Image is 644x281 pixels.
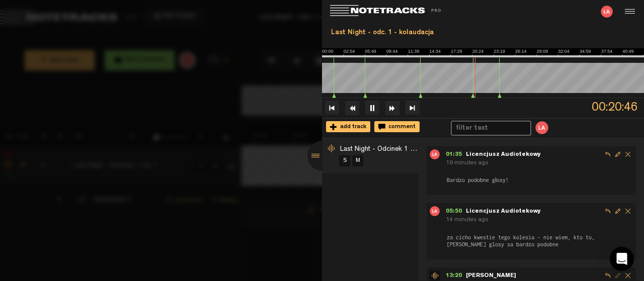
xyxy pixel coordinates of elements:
[623,206,633,216] span: Delete comment
[430,206,440,216] img: letters
[534,120,549,135] img: letters
[446,209,466,215] span: 05:50
[446,273,466,279] span: 13:20
[610,247,634,271] div: Open Intercom Messenger
[446,152,466,158] span: 01:35
[466,273,516,279] span: [PERSON_NAME]
[322,48,644,57] img: ruler
[534,120,549,135] li: {{ collab.name_first }} {{ collab.name_last }}
[446,217,488,223] span: 14 minutes ago
[603,270,613,280] span: Reply to comment
[326,24,640,42] div: Last Night - odc. 1 - kolaudacja
[603,206,613,216] span: Reply to comment
[430,270,440,280] img: star-track.png
[446,233,633,248] span: za cicho kwestie tego kolesia - nie wiem, kto to, [PERSON_NAME] glosy sa bardzo podobne
[452,122,521,135] input: filter text
[603,149,613,159] span: Reply to comment
[623,270,633,280] span: Delete comment
[330,5,451,17] img: logo_white.svg
[466,209,541,215] span: Licencjusz Audiotekowy
[613,206,623,216] span: Edit comment
[430,149,440,159] img: letters
[466,152,541,158] span: Licencjusz Audiotekowy
[446,176,510,184] span: Bardzo podobne głosy!
[340,146,426,153] span: Last Night - Odcinek 1 mix 1
[613,270,623,280] span: Edit comment
[623,149,633,159] span: Delete comment
[337,124,366,130] span: add track
[326,121,370,132] div: add track
[601,6,613,18] img: letters
[352,155,363,166] a: M
[613,149,623,159] span: Edit comment
[374,121,420,132] div: comment
[446,160,488,166] span: 19 minutes ago
[385,124,416,130] span: comment
[339,155,350,166] a: S
[592,98,644,117] span: 00:20:46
